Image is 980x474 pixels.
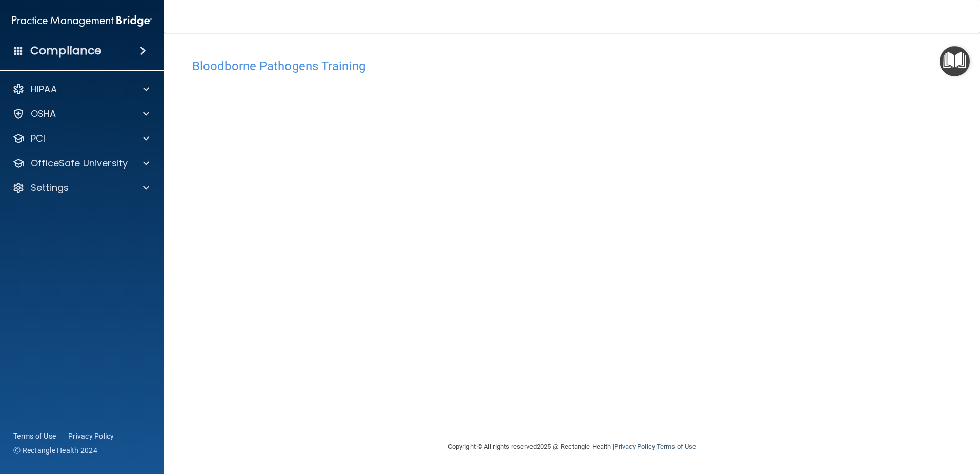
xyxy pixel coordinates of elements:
img: PMB logo [12,11,152,31]
h4: Bloodborne Pathogens Training [192,60,952,73]
a: Settings [12,182,149,194]
h4: Compliance [30,44,101,58]
p: OSHA [31,108,56,120]
a: OfficeSafe University [12,157,149,169]
a: PCI [12,132,149,145]
iframe: bbp [192,78,952,394]
a: Terms of Use [657,443,696,450]
a: Privacy Policy [68,431,114,441]
p: PCI [31,132,45,145]
button: Open Resource Center [940,46,970,76]
span: Ⓒ Rectangle Health 2024 [13,445,97,456]
p: OfficeSafe University [31,157,128,169]
p: HIPAA [31,83,57,95]
a: OSHA [12,108,149,120]
a: Terms of Use [13,431,56,441]
a: Privacy Policy [614,443,655,450]
div: Copyright © All rights reserved 2025 @ Rectangle Health | | [385,430,759,463]
a: HIPAA [12,83,149,95]
p: Settings [31,182,69,194]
